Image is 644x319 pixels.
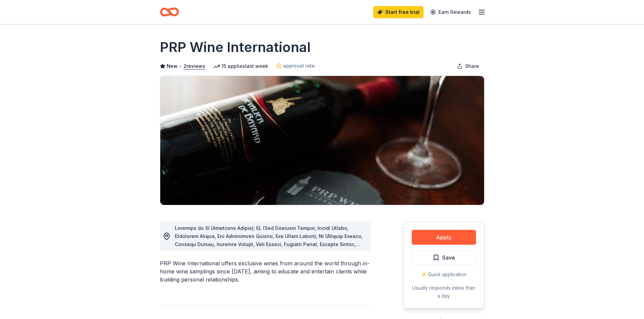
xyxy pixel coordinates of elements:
[160,38,311,57] h1: PRP Wine International
[184,62,205,70] button: 2reviews
[465,62,479,70] span: Share
[412,230,476,245] button: Apply
[442,253,455,262] span: Save
[160,4,179,20] a: Home
[412,270,476,278] div: ⚡️ Quick application
[179,63,182,69] span: •
[283,62,315,70] span: approval rate
[160,76,484,205] img: Image for PRP Wine International
[213,62,268,70] div: 15 applies last week
[452,59,484,73] button: Share
[373,6,424,18] a: Start free trial
[426,6,475,18] a: Earn Rewards
[412,250,476,265] button: Save
[412,284,476,300] div: Usually responds in less than a day
[276,62,315,70] a: approval rate
[160,259,371,284] div: PRP Wine International offers exclusive wines from around the world through in-home wine sampling...
[167,62,177,70] span: New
